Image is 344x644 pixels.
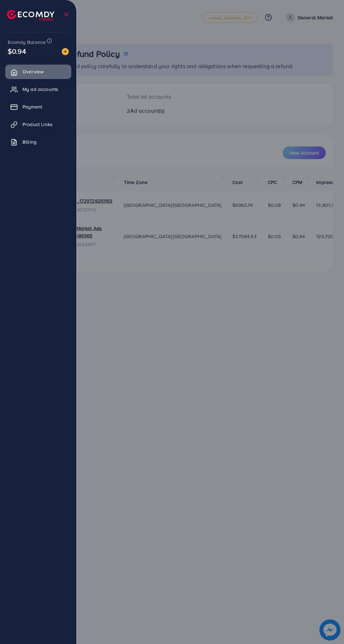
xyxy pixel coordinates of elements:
[5,100,71,114] a: Payment
[5,82,71,96] a: My ad accounts
[7,10,54,21] img: logo
[5,135,71,149] a: Billing
[8,39,46,46] span: Ecomdy Balance
[22,68,44,75] span: Overview
[8,46,26,56] span: $0.94
[22,86,58,93] span: My ad accounts
[5,117,71,131] a: Product Links
[62,48,69,55] img: image
[22,121,53,128] span: Product Links
[22,103,42,110] span: Payment
[5,65,71,79] a: Overview
[22,138,37,145] span: Billing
